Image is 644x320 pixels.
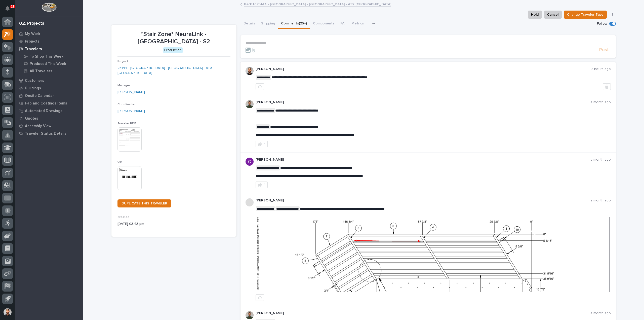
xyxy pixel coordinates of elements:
[599,47,609,53] span: Post
[15,99,83,107] a: Fab and Coatings Items
[531,12,539,18] span: Hold
[11,5,14,8] p: 21
[244,1,391,7] a: Back to25144 - [GEOGRAPHIC_DATA] - [GEOGRAPHIC_DATA] - ATX [GEOGRAPHIC_DATA]
[278,19,310,29] button: Comments (25+)
[597,22,607,26] p: Follow
[117,221,230,227] p: [DATE] 03:43 pm
[256,100,590,104] p: [PERSON_NAME]
[122,202,167,205] span: DUPLICATE THIS TRAVELER
[25,32,40,36] p: My Work
[15,77,83,84] a: Customers
[337,19,348,29] button: FAI
[567,12,603,18] span: Change Traveler Type
[2,3,13,14] button: Notifications
[19,53,83,60] a: To Shop This Week
[256,67,591,71] p: [PERSON_NAME]
[19,60,83,67] a: Produced This Week
[19,67,83,75] a: All Travelers
[547,12,558,18] span: Cancel
[256,198,590,203] p: [PERSON_NAME]
[117,103,135,106] span: Coordinator
[25,124,51,128] p: Assembly View
[264,142,265,146] div: 1
[15,122,83,130] a: Assembly View
[590,311,611,315] p: a month ago
[25,109,62,113] p: Automated Drawings
[117,199,171,207] a: DUPLICATE THIS TRAVELER
[117,216,129,219] span: Created
[117,109,145,114] a: [PERSON_NAME]
[2,307,13,317] button: users-avatar
[590,158,611,162] p: a month ago
[15,130,83,137] a: Traveler Status Details
[117,122,136,125] span: Traveler PDF
[564,11,607,19] button: Change Traveler Type
[25,116,38,121] p: Quotes
[30,69,52,74] p: All Travelers
[246,311,254,319] img: AATXAJw4slNr5ea0WduZQVIpKGhdapBAGQ9xVsOeEvl5=s96-c
[15,115,83,122] a: Quotes
[25,86,41,91] p: Buildings
[264,183,265,187] div: 1
[597,47,611,53] button: Post
[117,90,145,95] a: [PERSON_NAME]
[310,19,337,29] button: Components
[246,100,254,108] img: AATXAJw4slNr5ea0WduZQVIpKGhdapBAGQ9xVsOeEvl5=s96-c
[15,38,83,45] a: Projects
[256,294,264,301] button: like this post
[348,19,367,29] button: Metrics
[15,45,83,53] a: Travelers
[25,39,39,44] p: Projects
[246,158,254,166] img: AItbvmm9XFGwq9MR7ZO9lVE1d7-1VhVxQizPsTd1Fh95=s96-c
[15,84,83,92] a: Buildings
[30,62,66,66] p: Produced This Week
[603,83,611,90] button: Delete post
[544,11,562,19] button: Cancel
[117,65,230,76] a: 25144 - [GEOGRAPHIC_DATA] - [GEOGRAPHIC_DATA] - ATX [GEOGRAPHIC_DATA]
[15,30,83,38] a: My Work
[590,100,611,104] p: a month ago
[528,11,542,19] button: Hold
[25,101,67,106] p: Fab and Coatings Items
[117,60,128,63] span: Project
[256,158,590,162] p: [PERSON_NAME]
[256,83,264,90] button: like this post
[42,3,56,12] img: Workspace Logo
[246,67,254,75] img: AGNmyxaji213nCK4JzPdPN3H3CMBhXDSA2tJ_sy3UIa5=s96-c
[25,79,44,83] p: Customers
[258,19,278,29] button: Shipping
[256,182,268,188] button: 1
[117,161,122,164] span: VIP
[25,131,66,136] p: Traveler Status Details
[591,67,611,71] p: 2 hours ago
[117,31,230,45] p: *Stair Zone* NeuraLink - [GEOGRAPHIC_DATA] - S2
[19,21,44,26] div: 02. Projects
[25,47,42,51] p: Travelers
[6,6,13,14] div: Notifications21
[30,54,63,59] p: To Shop This Week
[15,107,83,115] a: Automated Drawings
[590,198,611,203] p: a month ago
[240,19,258,29] button: Details
[117,84,130,87] span: Manager
[25,94,54,98] p: Onsite Calendar
[163,47,183,53] div: Production
[256,311,590,315] p: [PERSON_NAME]
[15,92,83,99] a: Onsite Calendar
[256,141,268,147] button: 1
